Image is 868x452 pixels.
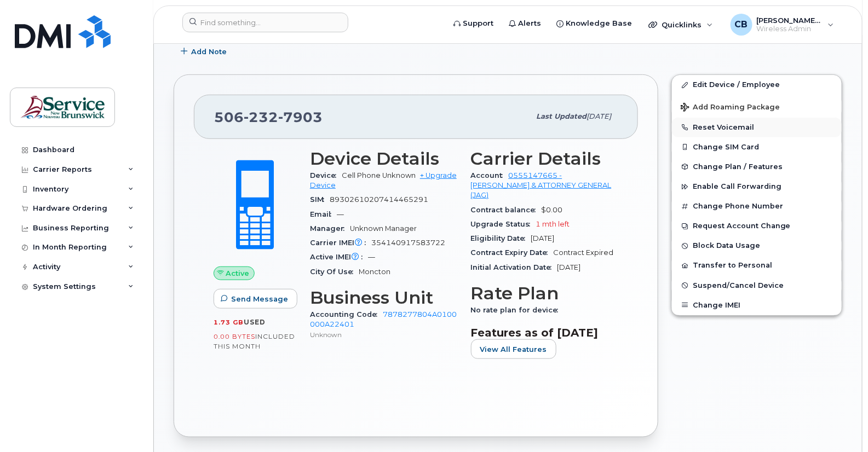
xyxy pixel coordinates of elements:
[310,310,383,318] span: Accounting Code
[182,13,348,32] input: Find something...
[310,310,457,328] a: 7878277804A0100000A22401
[641,14,721,36] div: Quicklinks
[471,149,619,169] h3: Carrier Details
[471,306,564,314] span: No rate plan for device
[662,20,702,29] span: Quicklinks
[757,25,823,33] span: Wireless Admin
[310,149,458,169] h3: Device Details
[672,95,842,118] button: Add Roaming Package
[672,276,842,295] button: Suspend/Cancel Device
[672,157,842,177] button: Change Plan / Features
[310,288,458,308] h3: Business Unit
[471,339,556,359] button: View All Features
[368,253,375,261] span: —
[587,112,611,120] span: [DATE]
[536,220,570,228] span: 1 mth left
[310,239,371,247] span: Carrier IMEI
[310,224,350,233] span: Manager
[342,171,416,179] span: Cell Phone Unknown
[672,295,842,315] button: Change IMEI
[757,16,823,25] span: [PERSON_NAME] (JPS/JSP)
[471,263,557,271] span: Initial Activation Date
[471,220,536,228] span: Upgrade Status
[480,344,547,355] span: View All Features
[310,253,368,261] span: Active IMEI
[371,239,445,247] span: 354140917583722
[214,109,323,125] span: 506
[244,109,278,125] span: 232
[463,18,493,29] span: Support
[501,13,549,34] a: Alerts
[214,318,244,326] span: 1.73 GB
[554,248,614,257] span: Contract Expired
[310,268,359,276] span: City Of Use
[672,75,842,95] a: Edit Device / Employee
[681,103,780,113] span: Add Roaming Package
[723,14,842,36] div: Callaghan, Bernie (JPS/JSP)
[226,268,250,279] span: Active
[672,216,842,236] button: Request Account Change
[446,13,501,34] a: Support
[191,47,227,57] span: Add Note
[542,206,563,214] span: $0.00
[244,318,266,326] span: used
[214,333,255,340] span: 0.00 Bytes
[549,13,640,34] a: Knowledge Base
[471,206,542,214] span: Contract balance
[214,289,297,309] button: Send Message
[471,171,509,179] span: Account
[174,42,236,61] button: Add Note
[693,163,783,171] span: Change Plan / Features
[735,18,748,31] span: CB
[471,171,612,200] a: 0555147665 - [PERSON_NAME] & ATTORNEY GENERAL (JAG)
[310,171,342,179] span: Device
[672,118,842,137] button: Reset Voicemail
[531,234,555,242] span: [DATE]
[693,281,784,289] span: Suspend/Cancel Device
[471,248,554,257] span: Contract Expiry Date
[672,137,842,157] button: Change SIM Card
[278,109,323,125] span: 7903
[350,224,417,233] span: Unknown Manager
[471,234,531,242] span: Eligibility Date
[214,332,295,350] span: included this month
[471,326,619,339] h3: Features as of [DATE]
[536,112,587,120] span: Last updated
[337,210,344,218] span: —
[518,18,541,29] span: Alerts
[693,183,781,191] span: Enable Call Forwarding
[231,294,288,304] span: Send Message
[310,330,458,339] p: Unknown
[330,195,428,204] span: 89302610207414465291
[672,256,842,275] button: Transfer to Personal
[310,210,337,218] span: Email
[471,283,619,303] h3: Rate Plan
[557,263,581,271] span: [DATE]
[672,236,842,256] button: Block Data Usage
[672,177,842,196] button: Enable Call Forwarding
[310,195,330,204] span: SIM
[672,196,842,216] button: Change Phone Number
[566,18,632,29] span: Knowledge Base
[359,268,390,276] span: Moncton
